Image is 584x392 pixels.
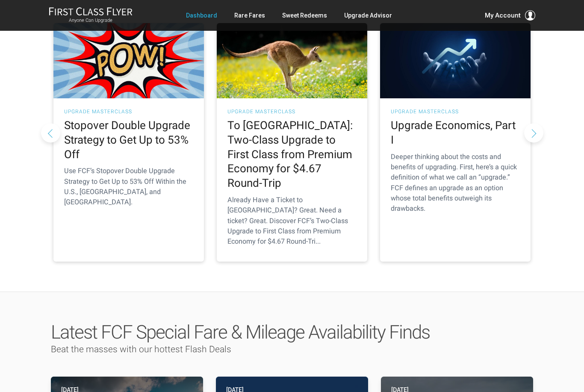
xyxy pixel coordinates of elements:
h3: UPGRADE MASTERCLASS [391,109,520,114]
h3: UPGRADE MASTERCLASS [227,109,357,114]
img: First Class Flyer [49,7,133,16]
small: Anyone Can Upgrade [49,18,133,24]
p: Deeper thinking about the costs and benefits of upgrading. First, here’s a quick definition of wh... [391,152,520,214]
button: Previous slide [41,123,60,142]
span: My Account [485,10,521,21]
h2: To [GEOGRAPHIC_DATA]: Two-Class Upgrade to First Class from Premium Economy for $4.67 Round-Trip [227,118,357,191]
p: Use FCF’s Stopover Double Upgrade Strategy to Get Up to 53% Off Within the U.S., [GEOGRAPHIC_DATA... [64,166,193,207]
h3: UPGRADE MASTERCLASS [64,109,193,114]
h2: Upgrade Economics, Part I [391,118,520,147]
button: Next slide [524,123,543,142]
a: First Class FlyerAnyone Can Upgrade [49,7,133,24]
a: Upgrade Advisor [344,8,392,23]
a: UPGRADE MASTERCLASS Upgrade Economics, Part I Deeper thinking about the costs and benefits of upg... [380,23,531,262]
a: Dashboard [186,8,217,23]
a: Sweet Redeems [282,8,327,23]
span: Beat the masses with our hottest Flash Deals [51,344,231,354]
a: Rare Fares [234,8,265,23]
button: My Account [485,10,535,21]
p: Already Have a Ticket to [GEOGRAPHIC_DATA]? Great. Need a ticket? Great. Discover FCF’s Two-Class... [227,195,357,247]
a: UPGRADE MASTERCLASS Stopover Double Upgrade Strategy to Get Up to 53% Off Use FCF’s Stopover Doub... [53,23,204,262]
a: UPGRADE MASTERCLASS To [GEOGRAPHIC_DATA]: Two-Class Upgrade to First Class from Premium Economy f... [217,23,367,262]
span: Latest FCF Special Fare & Mileage Availability Finds [51,321,430,343]
h2: Stopover Double Upgrade Strategy to Get Up to 53% Off [64,118,193,162]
